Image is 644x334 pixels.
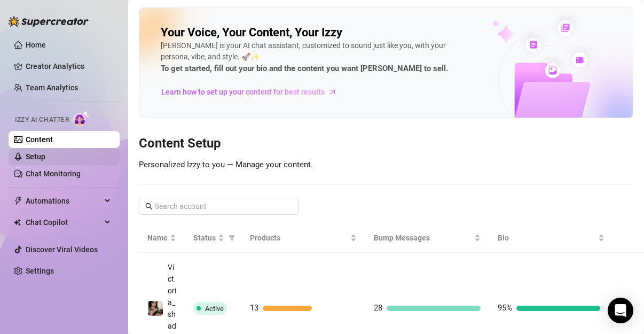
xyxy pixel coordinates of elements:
[226,230,237,246] span: filter
[73,111,90,126] img: AI Chatter
[26,83,78,92] a: Team Analytics
[26,245,98,254] a: Discover Viral Videos
[139,223,185,253] th: Name
[26,214,101,231] span: Chat Copilot
[145,203,153,210] span: search
[14,197,22,205] span: thunderbolt
[374,303,382,313] span: 28
[161,64,448,73] strong: To get started, fill out your bio and the content you want [PERSON_NAME] to sell.
[26,169,81,178] a: Chat Monitoring
[148,301,163,316] img: Victoria_shadow
[241,223,365,253] th: Products
[498,232,596,244] span: Bio
[9,16,89,27] img: logo-BBDzfeDw.svg
[26,192,101,209] span: Automations
[185,223,241,253] th: Status
[161,83,345,100] a: Learn how to set up your content for best results
[161,86,325,98] span: Learn how to set up your content for best results
[365,223,489,253] th: Bump Messages
[193,232,216,244] span: Status
[26,135,53,144] a: Content
[161,25,342,40] h2: Your Voice, Your Content, Your Izzy
[250,303,258,313] span: 13
[498,303,512,313] span: 95%
[26,267,54,275] a: Settings
[229,235,235,241] span: filter
[250,232,348,244] span: Products
[374,232,472,244] span: Bump Messages
[608,298,633,323] div: Open Intercom Messenger
[147,232,168,244] span: Name
[489,223,613,253] th: Bio
[327,87,338,97] span: arrow-right
[26,41,46,49] a: Home
[205,305,224,313] span: Active
[139,160,313,169] span: Personalized Izzy to you — Manage your content.
[14,219,21,226] img: Chat Copilot
[161,40,476,75] div: [PERSON_NAME] is your AI chat assistant, customized to sound just like you, with your persona, vi...
[155,200,284,212] input: Search account
[15,115,69,125] span: Izzy AI Chatter
[26,58,111,75] a: Creator Analytics
[467,9,633,118] img: ai-chatter-content-library-cLFOSyPT.png
[26,152,45,161] a: Setup
[139,135,633,152] h3: Content Setup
